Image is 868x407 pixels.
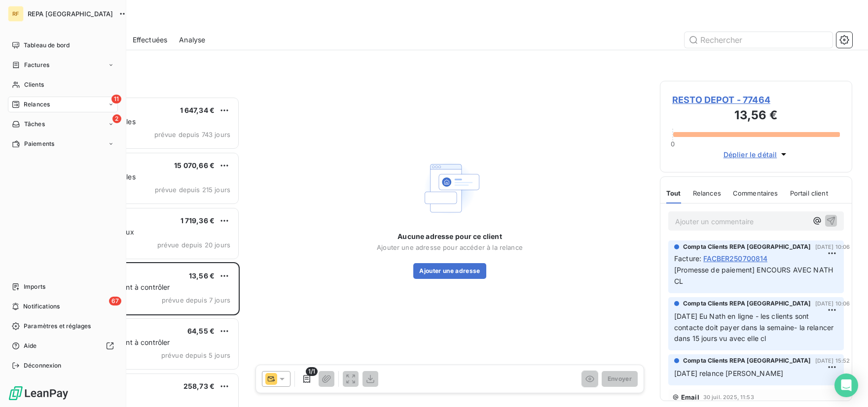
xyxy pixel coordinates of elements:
[8,136,118,152] a: Paiements
[683,299,811,308] span: Compta Clients REPA [GEOGRAPHIC_DATA]
[181,216,215,225] span: 1 719,36 €
[187,327,215,335] span: 64,55 €
[834,373,858,397] div: Open Intercom Messenger
[674,266,835,285] span: [Promesse de paiement] ENCOURS AVEC NATH CL
[683,242,811,251] span: Compta Clients REPA [GEOGRAPHIC_DATA]
[183,382,215,390] span: 258,73 €
[666,189,681,197] span: Tout
[8,57,118,73] a: Factures
[815,358,850,364] span: [DATE] 15:52
[24,100,50,109] span: Relances
[693,189,721,197] span: Relances
[24,341,37,350] span: Aide
[672,106,840,126] h3: 13,56 €
[189,271,215,280] span: 13,56 €
[28,10,113,18] span: REPA [GEOGRAPHIC_DATA]
[133,35,168,45] span: Effectuées
[47,97,240,407] div: grid
[111,95,121,103] span: 11
[413,263,486,279] button: Ajouter une adresse
[24,322,91,331] span: Paramètres et réglages
[24,61,49,69] span: Factures
[112,114,121,123] span: 2
[377,243,523,251] span: Ajouter une adresse pour accéder à la relance
[703,394,754,400] span: 30 juil. 2025, 11:53
[815,301,850,306] span: [DATE] 10:06
[815,244,850,250] span: [DATE] 10:06
[398,232,502,241] span: Aucune adresse pour ce client
[8,385,69,401] img: Logo LeanPay
[24,282,45,291] span: Imports
[672,93,840,106] span: RESTO DEPOT - 77464
[674,369,783,377] span: [DATE] relance [PERSON_NAME]
[24,80,44,89] span: Clients
[703,253,767,264] span: FACBER250700814
[8,338,118,354] a: Aide
[790,189,828,197] span: Portail client
[671,140,675,148] span: 0
[723,149,777,160] span: Déplier le détail
[683,356,811,365] span: Compta Clients REPA [GEOGRAPHIC_DATA]
[306,367,318,376] span: 1/1
[157,241,230,249] span: prévue depuis 20 jours
[24,120,45,129] span: Tâches
[162,296,230,304] span: prévue depuis 7 jours
[602,371,638,387] button: Envoyer
[8,97,118,112] a: 11Relances
[685,32,832,48] input: Rechercher
[23,302,60,311] span: Notifications
[418,157,481,220] img: Empty state
[721,149,792,160] button: Déplier le détail
[155,186,230,194] span: prévue depuis 215 jours
[733,189,778,197] span: Commentaires
[674,312,835,343] span: [DATE] Eu Nath en ligne - les clients sont contacte doit payer dans la semaine- la relancer dans ...
[8,279,118,295] a: Imports
[180,106,215,114] span: 1 647,34 €
[681,393,699,401] span: Email
[174,161,215,170] span: 15 070,66 €
[154,131,230,138] span: prévue depuis 743 jours
[8,77,118,93] a: Clients
[161,351,230,359] span: prévue depuis 5 jours
[8,318,118,334] a: Paramètres et réglages
[109,297,121,305] span: 67
[24,361,62,370] span: Déconnexion
[24,139,54,148] span: Paiements
[179,35,205,45] span: Analyse
[674,253,701,264] span: Facture :
[8,6,24,22] div: RF
[8,116,118,132] a: 2Tâches
[24,41,70,50] span: Tableau de bord
[8,37,118,53] a: Tableau de bord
